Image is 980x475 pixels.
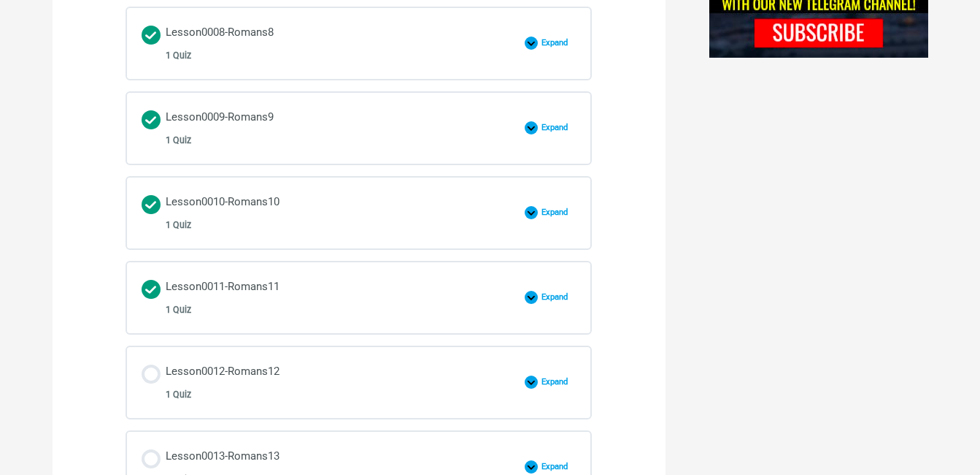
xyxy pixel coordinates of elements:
span: 1 Quiz [166,135,191,145]
button: Expand [525,291,576,304]
div: Completed [142,26,161,45]
span: Expand [538,38,576,48]
span: 1 Quiz [166,220,191,230]
span: Expand [538,462,576,472]
span: 1 Quiz [166,50,191,61]
a: Completed Lesson0008-Romans8 1 Quiz [142,23,517,64]
div: Lesson0010-Romans10 [166,192,279,234]
span: Expand [538,292,576,303]
a: Not started Lesson0012-Romans12 1 Quiz [142,362,517,403]
div: Lesson0008-Romans8 [166,23,274,64]
div: Lesson0009-Romans9 [166,107,274,149]
button: Expand [525,376,576,389]
div: Lesson0011-Romans11 [166,277,279,319]
span: 1 Quiz [166,389,191,400]
a: Completed Lesson0009-Romans9 1 Quiz [142,107,517,149]
div: Completed [142,195,161,214]
div: Not started [142,365,161,384]
span: Expand [538,123,576,133]
button: Expand [525,37,576,50]
div: Lesson0012-Romans12 [166,362,279,403]
a: Completed Lesson0011-Romans11 1 Quiz [142,277,517,319]
span: Expand [538,377,576,387]
a: Completed Lesson0010-Romans10 1 Quiz [142,192,517,234]
button: Expand [525,460,576,474]
div: Completed [142,280,161,299]
div: Completed [142,110,161,129]
span: 1 Quiz [166,305,191,315]
div: Not started [142,449,161,468]
span: Expand [538,208,576,218]
button: Expand [525,121,576,134]
button: Expand [525,206,576,219]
